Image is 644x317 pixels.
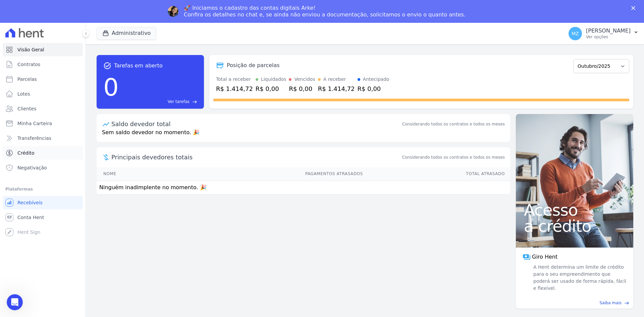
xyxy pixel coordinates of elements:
div: Plataformas [5,185,80,193]
a: Recebíveis [3,196,83,209]
span: east [192,99,197,104]
span: Contratos [17,61,40,68]
p: [PERSON_NAME] [586,28,631,34]
span: Conta Hent [17,214,44,221]
p: Sem saldo devedor no momento. 🎉 [97,128,510,142]
div: A receber [323,76,346,83]
span: Crédito [17,150,35,156]
div: Saldo devedor total [111,119,401,128]
div: Liquidados [261,76,286,83]
a: Visão Geral [3,43,83,56]
span: Clientes [17,105,36,112]
div: Posição de parcelas [227,61,280,69]
div: R$ 1.414,72 [216,84,253,93]
span: Tarefas em aberto [114,62,163,70]
div: R$ 0,00 [358,84,389,93]
span: task_alt [103,62,111,70]
div: 🚀 Iniciamos o cadastro das contas digitais Arke! Confira os detalhes no chat e, se ainda não envi... [184,5,466,18]
a: Crédito [3,146,83,160]
span: Transferências [17,135,51,142]
div: Considerando todos os contratos e todos os meses [402,121,505,127]
div: R$ 0,00 [289,84,315,93]
a: Contratos [3,58,83,71]
span: Minha Carteira [17,120,52,127]
span: a crédito [524,218,625,234]
span: Saiba mais [599,300,622,306]
div: Vencidos [294,76,315,83]
div: R$ 0,00 [256,84,286,93]
th: Nome [97,167,170,181]
div: Antecipado [363,76,389,83]
th: Total Atrasado [363,167,510,181]
a: Clientes [3,102,83,115]
span: Lotes [17,91,30,97]
th: Pagamentos Atrasados [170,167,363,181]
span: Parcelas [17,76,37,83]
span: Acesso [524,202,625,218]
a: Parcelas [3,72,83,86]
span: Ver tarefas [168,99,190,105]
a: Negativação [3,161,83,174]
a: Transferências [3,131,83,145]
span: A Hent determina um limite de crédito para o seu empreendimento que poderá ser usado de forma ráp... [532,264,627,292]
a: Minha Carteira [3,117,83,130]
span: Negativação [17,164,47,171]
div: Fechar [631,6,638,10]
span: Visão Geral [17,46,44,53]
a: Ver tarefas east [121,99,197,105]
div: Total a receber [216,76,253,83]
span: Giro Hent [532,253,557,261]
iframe: Intercom live chat [7,294,23,310]
div: 0 [103,70,119,105]
td: Ninguém inadimplente no momento. 🎉 [97,181,510,195]
span: east [624,301,629,306]
span: MZ [572,31,579,36]
button: MZ [PERSON_NAME] Ver opções [563,24,644,43]
button: Administrativo [97,27,156,40]
span: Recebíveis [17,199,43,206]
img: Profile image for Adriane [168,6,178,17]
a: Conta Hent [3,211,83,224]
span: Considerando todos os contratos e todos os meses [402,154,505,160]
span: Principais devedores totais [111,153,401,162]
p: Ver opções [586,34,631,40]
a: Lotes [3,87,83,101]
div: R$ 1.414,72 [318,84,355,93]
a: Saiba mais east [520,300,629,306]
